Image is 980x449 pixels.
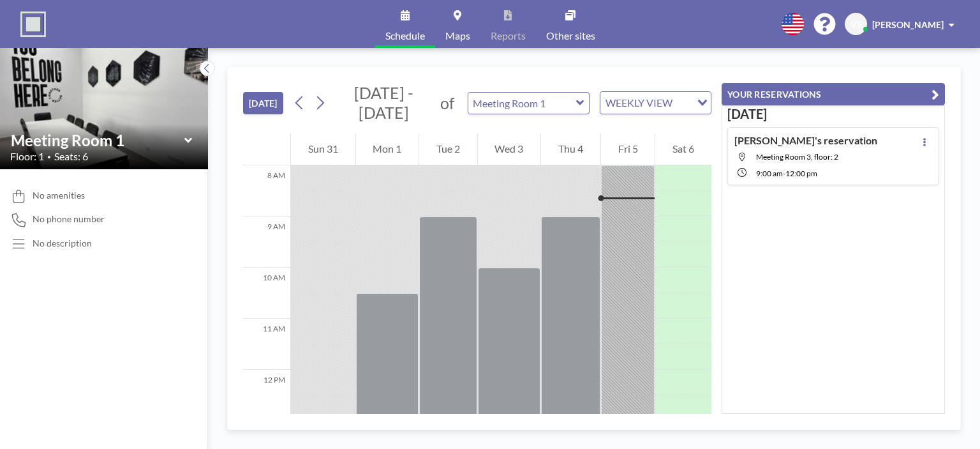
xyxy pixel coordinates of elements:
span: VS [850,19,862,30]
span: Other sites [546,31,595,41]
span: of [440,93,454,113]
input: Search for option [676,95,690,111]
span: Schedule [385,31,425,41]
input: Meeting Room 1 [468,93,576,114]
div: 12 PM [243,370,290,421]
img: organization-logo [20,11,46,37]
span: [DATE] - [DATE] [354,83,413,122]
div: Search for option [600,92,711,114]
div: Tue 2 [419,133,477,165]
span: No amenities [33,190,85,201]
span: Maps [445,31,470,41]
span: Seats: 6 [54,150,88,163]
div: Mon 1 [356,133,419,165]
button: YOUR RESERVATIONS [722,83,945,105]
span: Reports [491,31,526,41]
span: [PERSON_NAME] [872,19,944,30]
span: 9:00 AM [756,169,783,178]
button: [DATE] [243,92,283,114]
div: Wed 3 [478,133,541,165]
div: 9 AM [243,217,290,268]
span: • [47,153,51,161]
div: Thu 4 [541,133,600,165]
input: Meeting Room 1 [11,131,184,149]
div: Sat 6 [655,133,711,165]
div: 10 AM [243,268,290,319]
h4: [PERSON_NAME]'s reservation [734,134,877,147]
div: 11 AM [243,319,290,370]
div: No description [33,238,92,249]
div: Fri 5 [601,133,655,165]
div: Sun 31 [291,133,355,165]
div: 8 AM [243,165,290,217]
h3: [DATE] [727,106,939,122]
span: 12:00 PM [785,169,817,178]
span: Meeting Room 3, floor: 2 [756,152,838,162]
span: - [783,169,785,178]
span: No phone number [33,213,105,225]
span: Floor: 1 [10,150,44,163]
span: WEEKLY VIEW [603,95,675,111]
